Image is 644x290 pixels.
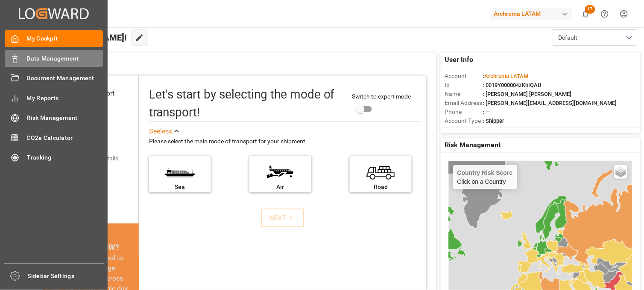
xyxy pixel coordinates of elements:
div: NEXT [269,213,296,223]
h4: Country Risk Score [457,169,513,176]
a: Data Management [5,50,103,67]
div: Let's start by selecting the mode of transport! [149,86,344,122]
a: Tracking [5,149,103,166]
span: My Cockpit [27,34,103,43]
span: My Reports [27,94,103,103]
span: Default [559,33,578,42]
span: : [483,73,529,79]
span: 17 [585,5,595,14]
div: Road [354,183,407,191]
a: Risk Management [5,110,103,126]
div: Archroma LATAM [491,8,573,20]
a: My Cockpit [5,30,103,47]
button: NEXT [261,209,304,227]
span: Risk Management [445,140,501,150]
button: open menu [552,29,638,46]
span: Tracking [27,153,103,162]
div: Sea [153,183,207,191]
div: See less [149,126,172,136]
span: Account Type [445,116,483,125]
button: Archroma LATAM [491,6,576,22]
span: : Shipper [483,118,505,124]
span: CO2e Calculator [27,133,103,142]
div: Air [254,183,307,191]
span: Document Management [27,74,103,83]
span: Data Management [27,54,103,63]
span: : [PERSON_NAME] [PERSON_NAME] [483,91,572,97]
a: My Reports [5,90,103,106]
span: : — [483,109,490,115]
span: Hello [PERSON_NAME]! [35,29,127,46]
span: Name [445,90,483,99]
span: Phone [445,107,483,116]
span: Archroma LATAM [485,73,529,79]
span: : 0019Y000004zKhIQAU [483,82,542,88]
span: : [PERSON_NAME][EMAIL_ADDRESS][DOMAIN_NAME] [483,100,617,106]
a: CO2e Calculator [5,129,103,146]
div: Click on a Country [457,169,513,185]
span: Sidebar Settings [28,272,104,281]
span: Account [445,72,483,81]
a: Layers [614,165,628,179]
span: Id [445,81,483,90]
div: Please select the main mode of transport for your shipment. [149,136,420,147]
span: User Info [445,55,474,65]
span: Switch to expert mode [352,93,411,100]
span: Risk Management [27,113,103,122]
a: Document Management [5,70,103,87]
span: Email Address [445,99,483,107]
button: Help Center [595,4,615,23]
button: show 17 new notifications [576,4,595,23]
